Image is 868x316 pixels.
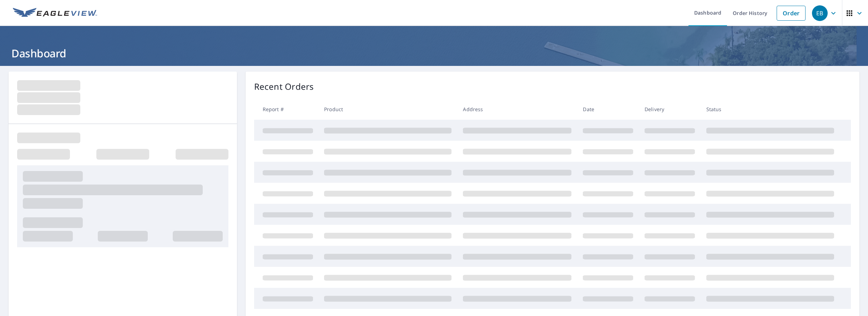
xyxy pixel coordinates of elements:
[457,99,577,120] th: Address
[577,99,639,120] th: Date
[254,80,314,93] p: Recent Orders
[318,99,457,120] th: Product
[777,6,806,21] a: Order
[639,99,701,120] th: Delivery
[9,46,859,61] h1: Dashboard
[812,5,828,21] div: EB
[701,99,840,120] th: Status
[13,8,97,19] img: EV Logo
[254,99,319,120] th: Report #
